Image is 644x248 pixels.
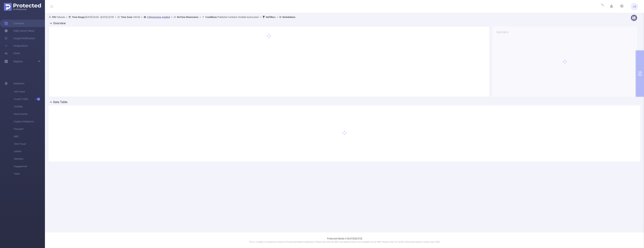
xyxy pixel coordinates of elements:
[205,16,259,18] span: Publisher Contains 'tmobile-lockscreen'
[52,16,57,18] b: PID:
[14,148,45,155] span: Unified
[205,16,218,18] b: Conditions :
[14,110,45,118] span: Brand Safety
[54,241,635,244] p: This is a stable, in production version of Protected Media's dashboard. Please note that the MRC ...
[13,80,24,87] span: Solutions
[14,125,45,133] span: Passport
[170,16,174,18] span: >
[4,49,20,57] a: Users
[14,88,45,95] span: Anti-Fraud
[599,4,603,9] i: icon: loading
[266,16,276,18] b: No Filters
[147,16,170,18] u: 3 Dimensions Applied
[14,155,45,163] span: Attention
[14,140,45,148] span: Click Fraud
[259,16,262,18] span: >
[14,118,45,125] span: Supply Intelligence
[14,163,45,170] span: Engagement
[4,42,28,49] a: Integrations
[53,100,68,104] h2: Data Table
[53,21,66,26] h2: Overview
[282,16,295,18] b: No Solutions
[4,3,41,11] img: Protected Media
[65,16,69,18] span: >
[49,16,295,18] span: Taboola [DATE] 00:00 - [DATE] 23:59 +00:00
[140,16,144,18] span: >
[121,16,133,18] b: Time Zone:
[114,16,117,18] span: >
[14,133,45,140] span: MRC
[276,16,279,18] span: >
[13,60,23,63] span: Reports
[14,95,45,103] span: Invalid Traffic
[4,35,35,42] a: Usage Notification
[4,27,35,35] a: Help Center (New)
[45,232,644,248] footer: Protected Media © [DATE]-[DATE]
[13,58,23,65] a: Reports
[177,16,198,18] b: No Time Dimensions
[72,16,85,18] b: Time Range:
[14,170,45,178] span: Video
[633,3,636,10] span: LB
[4,20,24,27] a: Overview
[198,16,202,18] span: >
[14,103,45,110] span: Visibility
[49,16,52,18] i: icon: user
